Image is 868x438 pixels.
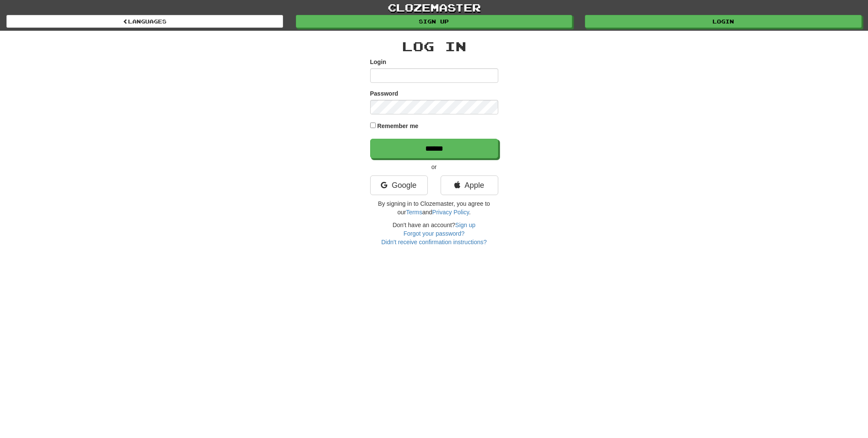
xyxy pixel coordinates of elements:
a: Privacy Policy [432,209,469,216]
label: Login [370,58,386,66]
a: Languages [6,15,283,28]
p: By signing in to Clozemaster, you agree to our and . [370,199,498,216]
a: Forgot your password? [403,230,465,237]
a: Didn't receive confirmation instructions? [381,239,487,245]
label: Password [370,89,398,98]
a: Sign up [296,15,573,28]
label: Remember me [377,122,418,130]
a: Apple [441,175,498,195]
a: Terms [406,209,422,216]
a: Sign up [455,222,475,228]
div: Don't have an account? [370,221,498,246]
a: Google [370,175,428,195]
p: or [370,163,498,171]
h2: Log In [370,39,498,53]
a: Login [585,15,862,28]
